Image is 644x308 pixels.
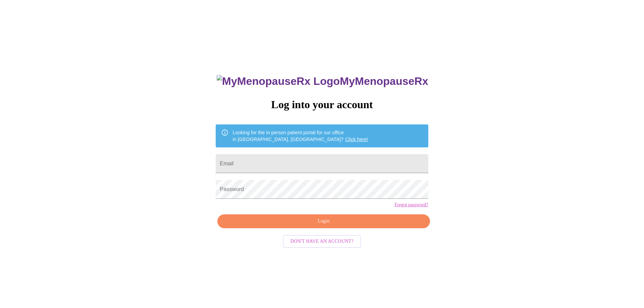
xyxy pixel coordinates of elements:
a: Don't have an account? [281,238,363,244]
div: Looking for the in person patient portal for our office in [GEOGRAPHIC_DATA], [GEOGRAPHIC_DATA]? [233,126,368,145]
a: Click here! [345,137,368,142]
h3: Log into your account [216,98,428,111]
span: Don't have an account? [290,237,354,246]
h3: MyMenopauseRx [217,75,428,88]
button: Don't have an account? [283,235,361,248]
a: Forgot password? [395,202,428,208]
img: MyMenopauseRx Logo [217,75,340,88]
span: Login [225,217,422,226]
button: Login [217,214,430,228]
